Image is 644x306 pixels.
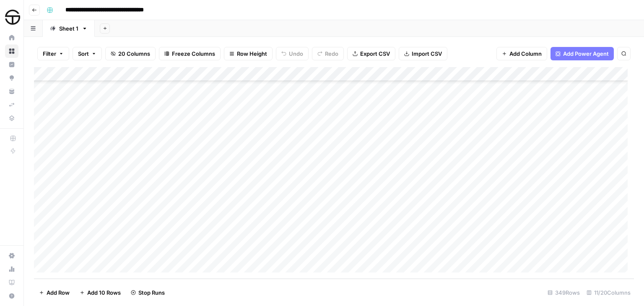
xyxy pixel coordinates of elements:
[412,49,442,58] span: Import CSV
[399,47,447,60] button: Import CSV
[34,286,75,299] button: Add Row
[583,286,634,299] div: 11/20 Columns
[276,47,309,60] button: Undo
[43,20,95,37] a: Sheet 1
[126,286,170,299] button: Stop Runs
[159,47,221,60] button: Freeze Columns
[78,49,89,58] span: Sort
[37,47,69,60] button: Filter
[43,49,56,58] span: Filter
[75,286,126,299] button: Add 10 Rows
[544,286,583,299] div: 349 Rows
[5,98,18,112] a: Syncs
[5,44,18,58] a: Browse
[5,31,18,44] a: Home
[87,288,121,297] span: Add 10 Rows
[105,47,156,60] button: 20 Columns
[47,288,70,297] span: Add Row
[5,58,18,71] a: Insights
[563,49,609,58] span: Add Power Agent
[5,85,18,98] a: Your Data
[5,71,18,85] a: Opportunities
[5,289,18,303] button: Help + Support
[5,112,18,125] a: Data Library
[509,49,542,58] span: Add Column
[237,49,267,58] span: Row Height
[496,47,547,60] button: Add Column
[59,24,78,33] div: Sheet 1
[172,49,215,58] span: Freeze Columns
[347,47,395,60] button: Export CSV
[551,47,614,60] button: Add Power Agent
[5,10,20,25] img: SimpleTire Logo
[312,47,344,60] button: Redo
[73,47,102,60] button: Sort
[118,49,150,58] span: 20 Columns
[360,49,390,58] span: Export CSV
[325,49,338,58] span: Redo
[289,49,303,58] span: Undo
[5,249,18,262] a: Settings
[5,262,18,276] a: Usage
[224,47,273,60] button: Row Height
[5,276,18,289] a: Learning Hub
[138,288,165,297] span: Stop Runs
[5,7,18,28] button: Workspace: SimpleTire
